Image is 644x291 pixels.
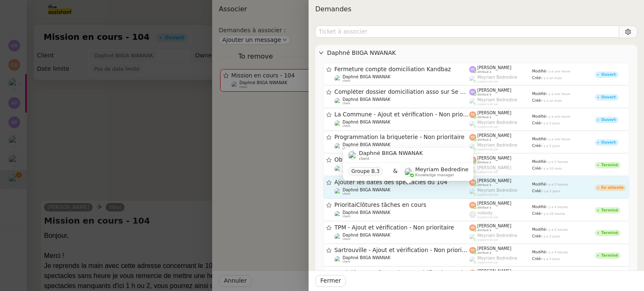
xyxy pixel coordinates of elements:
[335,225,470,231] span: TPM - Ajout et vérification - Non prioritaire
[469,270,476,277] img: svg
[532,137,546,141] span: Modifié
[478,133,512,138] span: [PERSON_NAME]
[478,70,491,74] span: attribué à
[335,75,470,83] app-user-detailed-label: client
[343,210,390,215] span: Daphné BIIGA NWANAK
[469,75,476,82] img: users%2FaellJyylmXSg4jqeVbanehhyYJm1%2Favatar%2Fprofile-pic%20(4).png
[541,234,560,238] span: il y a 3 jours
[478,193,499,196] span: suppervisé par
[335,120,470,128] app-user-detailed-label: client
[532,121,541,125] span: Créé
[469,143,476,150] img: users%2FaellJyylmXSg4jqeVbanehhyYJm1%2Favatar%2Fprofile-pic%20(4).png
[469,202,476,209] img: svg
[469,224,532,232] app-user-label: attribué à
[532,257,541,261] span: Créé
[541,167,562,170] span: il y a 10 mois
[478,256,517,260] span: Meyriam Bedredine
[404,166,468,177] app-user-label: Knowledge manager
[546,183,568,186] span: il y a 2 heures
[546,92,571,96] span: il y a une heure
[601,254,618,258] div: Terminé
[469,165,532,174] app-user-label: suppervisé par
[343,255,390,260] span: Daphné BIIGA NWANAK
[532,98,541,103] span: Créé
[541,76,562,80] span: il y a un mois
[469,88,532,96] app-user-label: attribué à
[541,121,560,125] span: il y a 5 jours
[478,246,512,251] span: [PERSON_NAME]
[478,93,491,96] span: attribué à
[335,165,470,173] app-user-detailed-label: client
[532,144,541,148] span: Créé
[415,166,468,173] span: Meyriam Bedredine
[335,157,470,163] span: Obtenir calendrier formations Le Wagon [GEOGRAPHIC_DATA]
[532,182,546,186] span: Modifié
[469,75,532,83] app-user-label: suppervisé par
[532,166,541,170] span: Créé
[532,211,541,216] span: Créé
[315,45,637,61] div: Daphné BIIGA NWANAK
[532,250,546,254] span: Modifié
[393,166,397,177] span: &
[469,89,476,96] img: svg
[335,143,342,150] img: users%2FKPVW5uJ7nAf2BaBJPZnFMauzfh73%2Favatar%2FDigitalCollectionThumbnailHandler.jpeg
[469,247,476,254] img: svg
[343,102,351,105] span: client
[532,227,546,232] span: Modifié
[335,188,470,196] app-user-detailed-label: client
[601,186,623,190] div: En attente
[478,103,499,106] span: suppervisé par
[335,247,470,253] span: Sartrouville - Ajout et vérification - Non prioritaire
[546,115,571,118] span: il y a une heure
[469,121,476,128] img: users%2FaellJyylmXSg4jqeVbanehhyYJm1%2Favatar%2Fprofile-pic%20(4).png
[601,231,618,235] div: Terminé
[343,120,390,124] span: Daphné BIIGA NWANAK
[546,250,568,254] span: il y a 4 heures
[478,138,491,142] span: attribué à
[478,178,512,183] span: [PERSON_NAME]
[478,111,512,115] span: [PERSON_NAME]
[478,165,512,170] span: [PERSON_NAME]
[348,151,357,160] img: users%2FKPVW5uJ7nAf2BaBJPZnFMauzfh73%2Favatar%2FDigitalCollectionThumbnailHandler.jpeg
[469,156,532,164] app-user-label: attribué à
[469,211,532,219] app-user-label: suppervisé par
[343,237,351,241] span: client
[343,142,390,147] span: Daphné BIIGA NWANAK
[469,201,532,209] app-user-label: attribué à
[343,124,351,128] span: client
[335,211,342,218] img: users%2FKPVW5uJ7nAf2BaBJPZnFMauzfh73%2Favatar%2FDigitalCollectionThumbnailHandler.jpeg
[469,65,532,74] app-user-label: attribué à
[478,148,499,151] span: suppervisé par
[343,192,351,196] span: client
[601,209,618,212] div: Terminé
[532,114,546,118] span: Modifié
[478,80,499,83] span: suppervisé par
[469,133,532,142] app-user-label: attribué à
[335,202,470,208] span: PrioritaiClôtures tâches en cours
[478,251,491,255] span: attribué à
[478,75,517,80] span: Meyriam Bedredine
[469,256,476,263] img: users%2FaellJyylmXSg4jqeVbanehhyYJm1%2Favatar%2Fprofile-pic%20(4).png
[601,163,618,167] div: Terminé
[601,73,616,77] div: Ouvert
[343,75,390,79] span: Daphné BIIGA NWANAK
[478,261,499,264] span: suppervisé par
[546,228,568,232] span: il y a 4 heures
[335,188,342,195] img: users%2FKPVW5uJ7nAf2BaBJPZnFMauzfh73%2Favatar%2FDigitalCollectionThumbnailHandler.jpeg
[478,216,499,219] span: suppervisé par
[532,160,546,164] span: Modifié
[469,98,476,105] img: users%2FaellJyylmXSg4jqeVbanehhyYJm1%2Favatar%2Fprofile-pic%20(4).png
[320,276,341,286] span: Fermer
[335,67,470,72] span: Fermeture compte domiciliation Kandbaz
[532,189,541,193] span: Créé
[469,224,476,232] img: svg
[469,111,476,118] img: svg
[478,238,499,242] span: suppervisé par
[546,137,571,141] span: il y a une heure
[343,260,351,263] span: client
[532,234,541,238] span: Créé
[532,76,541,80] span: Créé
[546,70,571,73] span: il y a une heure
[335,98,342,105] img: users%2FKPVW5uJ7nAf2BaBJPZnFMauzfh73%2Favatar%2FDigitalCollectionThumbnailHandler.jpeg
[532,92,546,96] span: Modifié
